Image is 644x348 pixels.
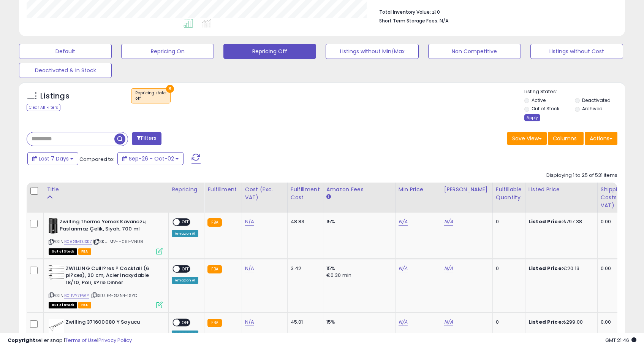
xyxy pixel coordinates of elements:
small: FBA [207,319,222,327]
button: Last 7 Days [27,152,78,165]
span: All listings that are currently out of stock and unavailable for purchase on Amazon [49,248,77,255]
span: Last 7 Days [39,155,69,162]
div: Apply [524,114,540,121]
div: 15% [326,265,389,272]
button: Sep-26 - Oct-02 [117,152,184,165]
div: 48.83 [291,218,317,225]
b: Zwilling 371600080 Y Soyucu [66,319,158,328]
span: N/A [440,17,449,24]
label: Deactivated [582,97,611,103]
span: OFF [180,319,192,326]
b: ZWILLING Cuill?res ? Cocktail (6 pi?ces), 20 cm, Acier Inoxydable 18/10, Poli, s?rie Dinner [66,265,158,288]
div: Amazon AI [172,230,198,237]
button: Repricing On [121,44,214,59]
b: Listed Price: [528,265,563,272]
span: Columns [553,135,577,142]
a: N/A [245,218,254,226]
div: 3.42 [291,265,317,272]
button: Non Competitive [428,44,521,59]
strong: Copyright [8,337,35,344]
div: 0 [496,218,519,225]
div: Clear All Filters [27,104,60,111]
a: Terms of Use [65,337,97,344]
span: FBA [78,248,91,255]
button: × [166,85,174,93]
div: Repricing [172,186,201,194]
div: Fulfillment [207,186,238,194]
button: Actions [585,132,617,145]
span: OFF [180,265,192,272]
div: Shipping Costs (Exc. VAT) [601,186,640,210]
button: Repricing Off [223,44,316,59]
button: Filters [132,132,161,145]
a: N/A [444,265,453,272]
li: zł 0 [379,7,612,16]
button: Deactivated & In Stock [19,63,112,78]
span: Sep-26 - Oct-02 [129,155,174,162]
b: Listed Price: [528,318,563,326]
div: seller snap | | [8,337,132,344]
label: Active [532,97,546,103]
div: 0.00 [601,319,637,326]
div: [PERSON_NAME] [444,186,489,194]
div: 0 [496,319,519,326]
a: N/A [444,218,453,226]
span: | SKU: MV-H091-VNU8 [93,238,143,245]
a: N/A [245,265,254,272]
button: Save View [507,132,547,145]
b: Listed Price: [528,218,563,225]
div: Listed Price [528,186,594,194]
span: | SKU: E4-GZN4-1SYC [90,292,137,299]
img: 41i-fTD3tEL._SL40_.jpg [49,265,64,280]
span: All listings that are currently out of stock and unavailable for purchase on Amazon [49,302,77,308]
button: Columns [548,132,584,145]
b: Short Term Storage Fees: [379,17,438,24]
div: Fulfillable Quantity [496,186,522,202]
div: ₺299.00 [528,319,592,326]
a: N/A [245,318,254,326]
div: ASIN: [49,265,163,307]
b: Total Inventory Value: [379,9,431,15]
img: 61bvWRqc9oL._SL40_.jpg [49,218,58,234]
div: 0.00 [601,218,637,225]
div: Cost (Exc. VAT) [245,186,284,202]
div: Title [47,186,165,194]
div: 15% [326,218,389,225]
span: Repricing state : [135,90,166,102]
button: Listings without Cost [530,44,623,59]
span: 2025-10-10 21:46 GMT [605,337,636,344]
div: Amazon AI [172,277,198,284]
p: Listing States: [524,88,625,95]
div: Fulfillment Cost [291,186,320,202]
div: 0.00 [601,265,637,272]
b: Zwilling Thermo Yemek Kavanozu, Paslanmaz Çelik, Siyah, 700 ml [60,218,152,234]
div: ASIN: [49,218,163,254]
a: Privacy Policy [98,337,132,344]
div: 45.01 [291,319,317,326]
div: Min Price [399,186,438,194]
a: B08GMDJXK7 [64,238,92,245]
button: Default [19,44,112,59]
small: FBA [207,218,222,227]
label: Archived [582,105,603,112]
span: FBA [78,302,91,308]
label: Out of Stock [532,105,559,112]
div: €20.13 [528,265,592,272]
a: N/A [444,318,453,326]
img: 31SsZeNntmL._SL40_.jpg [49,319,64,334]
div: 0 [496,265,519,272]
div: €0.30 min [326,272,389,279]
h5: Listings [40,91,70,102]
div: Displaying 1 to 25 of 531 items [546,172,617,179]
small: FBA [207,265,222,273]
button: Listings without Min/Max [326,44,418,59]
div: 15% [326,319,389,326]
span: Compared to: [79,156,114,163]
small: Amazon Fees. [326,194,331,200]
div: Amazon Fees [326,186,392,194]
div: off [135,96,166,101]
a: N/A [399,218,408,226]
a: N/A [399,265,408,272]
div: ₺797.38 [528,218,592,225]
a: N/A [399,318,408,326]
